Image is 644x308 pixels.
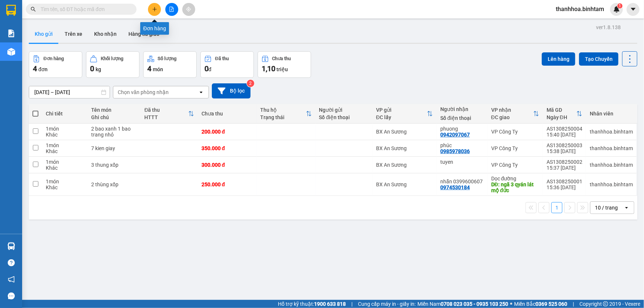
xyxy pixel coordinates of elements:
div: VP gửi [376,107,427,113]
div: BX An Sương [376,145,433,151]
div: 7 kien giay [91,145,137,151]
div: VP nhận [491,107,533,113]
div: thanhhoa.binhtam [590,129,633,135]
div: 15:40 [DATE] [547,132,582,138]
button: Đơn hàng4đơn [29,51,82,78]
div: Chi tiết [46,111,84,117]
button: Chưa thu1,10 triệu [258,51,311,78]
span: search [31,7,36,12]
span: aim [186,7,191,12]
div: Trạng thái [260,114,306,120]
div: Tên món [91,107,137,113]
div: Khác [46,148,84,154]
div: HTTT [144,114,188,120]
svg: open [198,89,204,95]
div: Đã thu [144,107,188,113]
div: thanhhoa.binhtam [590,145,633,151]
div: Đã thu [215,56,229,61]
div: BX An Sương [376,181,433,187]
img: warehouse-icon [7,242,15,250]
button: Đã thu0đ [200,51,254,78]
div: Số điện thoại [440,115,484,121]
button: plus [148,3,161,16]
div: 10 / trang [595,204,618,211]
div: ĐC giao [491,114,533,120]
span: Hỗ trợ kỹ thuật: [278,300,346,308]
sup: 1 [617,3,623,8]
span: | [573,300,574,308]
button: Trên xe [59,25,88,43]
div: 2 bao xanh 1 bao trang nhỏ [91,126,137,138]
span: ⚪️ [510,302,512,305]
div: BX An Sương [376,162,433,168]
div: 1 món [46,179,84,184]
div: AS1308250002 [547,159,582,165]
div: thanhhoa.binhtam [590,162,633,168]
div: 15:37 [DATE] [547,165,582,171]
div: Ghi chú [91,114,137,120]
div: Ngày ĐH [547,114,576,120]
button: Khối lượng0kg [86,51,140,78]
input: Select a date range. [29,86,110,98]
div: 15:38 [DATE] [547,148,582,154]
button: file-add [165,3,178,16]
div: Đơn hàng [140,22,169,35]
div: Khối lượng [101,56,123,61]
div: Đơn hàng [44,56,64,61]
div: phúc [440,142,484,148]
div: Khác [46,165,84,171]
span: Cung cấp máy in - giấy in: [358,300,416,308]
div: Chọn văn phòng nhận [118,89,169,96]
strong: 1900 633 818 [314,301,346,307]
div: AS1308250001 [547,179,582,184]
div: 1 món [46,142,84,148]
div: 0942097067 [440,132,470,138]
sup: 2 [247,80,254,87]
strong: 0369 525 060 [535,301,567,307]
div: AS1308250004 [547,126,582,132]
strong: 0708 023 035 - 0935 103 250 [441,301,508,307]
img: icon-new-feature [613,6,620,13]
button: Số lượng4món [143,51,197,78]
span: món [153,66,163,72]
div: tuyen [440,159,484,165]
span: notification [8,276,15,283]
div: Khác [46,184,84,190]
div: nhẫn 0399600607 [440,179,484,184]
div: VP Công Ty [491,162,539,168]
svg: open [624,205,630,211]
button: Bộ lọc [212,83,251,98]
th: Toggle SortBy [256,104,315,124]
span: Miền Bắc [514,300,567,308]
button: Lên hàng [542,52,575,66]
button: 1 [551,202,562,213]
span: | [351,300,352,308]
th: Toggle SortBy [543,104,586,124]
button: Kho gửi [29,25,59,43]
button: Kho nhận [88,25,123,43]
span: 0 [204,64,209,73]
div: 350.000 đ [202,145,253,151]
span: 4 [147,64,151,73]
div: ĐC lấy [376,114,427,120]
div: Số lượng [158,56,177,61]
div: 250.000 đ [202,181,253,187]
div: thanhhoa.binhtam [590,181,633,187]
div: DĐ: ngã 3 qyán lát mộ đức [491,181,539,193]
button: Tạo Chuyến [579,52,619,66]
div: Người gửi [319,107,369,113]
div: 0974530184 [440,184,470,190]
div: BX An Sương [376,129,433,135]
div: Người nhận [440,106,484,112]
div: Số điện thoại [319,114,369,120]
span: question-circle [8,259,15,266]
div: 3 thung xốp [91,162,137,168]
div: Chưa thu [202,111,253,117]
span: plus [152,7,157,12]
span: copyright [603,301,608,307]
div: 2 thùng xốp [91,181,137,187]
div: Dọc đường [491,176,539,181]
div: Khác [46,132,84,138]
img: warehouse-icon [7,48,15,56]
img: solution-icon [7,30,15,37]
